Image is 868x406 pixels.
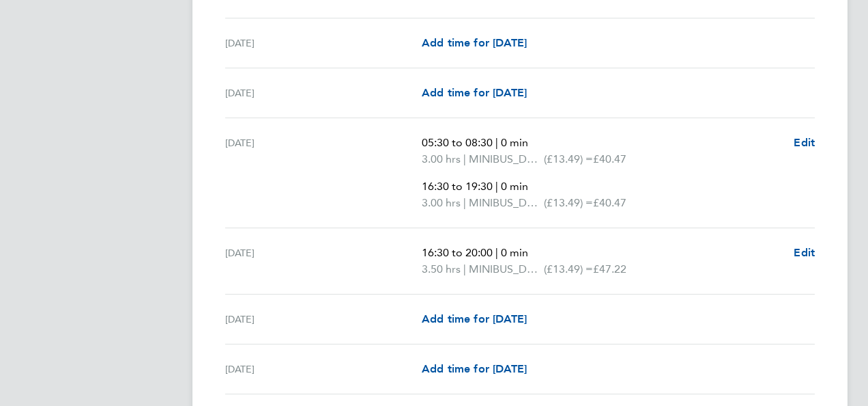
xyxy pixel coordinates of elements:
[422,136,493,149] span: 05:30 to 08:30
[463,152,466,165] span: |
[463,196,466,209] span: |
[225,245,422,278] div: [DATE]
[225,35,422,51] div: [DATE]
[593,262,626,275] span: £47.22
[794,246,815,259] span: Edit
[422,312,527,325] span: Add time for [DATE]
[495,180,498,193] span: |
[422,180,493,193] span: 16:30 to 19:30
[225,85,422,101] div: [DATE]
[422,311,527,327] a: Add time for [DATE]
[225,135,422,211] div: [DATE]
[422,35,527,51] a: Add time for [DATE]
[501,180,528,193] span: 0 min
[422,196,461,209] span: 3.00 hrs
[422,362,527,375] span: Add time for [DATE]
[593,196,626,209] span: £40.47
[225,361,422,377] div: [DATE]
[794,245,815,261] a: Edit
[422,36,527,49] span: Add time for [DATE]
[422,152,461,165] span: 3.00 hrs
[544,196,593,209] span: (£13.49) =
[422,246,493,259] span: 16:30 to 20:00
[469,195,544,211] span: MINIBUS_DRIVERS
[422,86,527,99] span: Add time for [DATE]
[544,262,593,275] span: (£13.49) =
[593,152,626,165] span: £40.47
[469,151,544,167] span: MINIBUS_DRIVERS
[469,261,544,278] span: MINIBUS_DRIVERS
[544,152,593,165] span: (£13.49) =
[794,136,815,149] span: Edit
[225,311,422,327] div: [DATE]
[501,136,528,149] span: 0 min
[422,85,527,101] a: Add time for [DATE]
[501,246,528,259] span: 0 min
[495,246,498,259] span: |
[495,136,498,149] span: |
[463,262,466,275] span: |
[422,361,527,377] a: Add time for [DATE]
[794,135,815,151] a: Edit
[422,262,461,275] span: 3.50 hrs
